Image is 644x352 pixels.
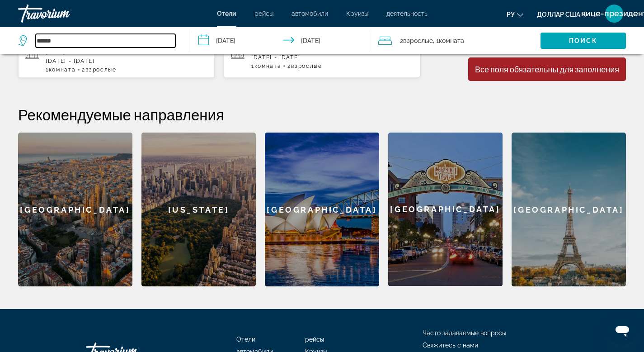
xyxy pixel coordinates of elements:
[18,133,132,286] a: [GEOGRAPHIC_DATA]
[18,2,108,25] a: Травориум
[507,8,523,21] button: Изменить язык
[236,336,255,343] a: Отели
[49,67,76,73] span: Комната
[305,336,324,343] a: рейсы
[386,10,428,17] a: деятельность
[346,10,368,17] a: Круизы
[475,64,619,74] div: Все поля обязательны для заполнения
[254,63,282,69] span: Комната
[189,27,370,54] button: Check-in date: Dec 1, 2025 Check-out date: Dec 8, 2025
[254,10,273,17] a: рейсы
[217,10,236,17] a: Отели
[287,63,322,69] span: 2
[608,316,637,345] iframe: Кнопка запуска окна обмена сообщениями
[388,133,503,286] a: [GEOGRAPHIC_DATA]
[507,11,515,18] font: ру
[291,63,322,69] span: Взрослые
[537,8,589,21] button: Изменить валюту
[541,33,626,49] button: Поиск
[512,133,626,286] a: [GEOGRAPHIC_DATA]
[46,58,207,64] p: [DATE] - [DATE]
[602,4,626,23] button: Меню пользователя
[423,329,506,337] a: Часто задаваемые вопросы
[400,37,403,44] font: 2
[439,37,464,44] font: Комната
[423,342,478,349] a: Свяжитесь с нами
[251,54,413,61] p: [DATE] - [DATE]
[82,67,116,73] span: 2
[18,105,626,124] h2: Рекомендуемые направления
[251,63,281,69] span: 1
[141,133,256,286] a: [US_STATE]
[537,11,580,18] font: доллар США
[291,10,328,17] a: автомобили
[433,37,439,44] font: , 1
[369,27,541,54] button: Путешественники: 2 взрослых, 0 детей
[85,67,116,73] span: Взрослые
[569,37,597,44] font: Поиск
[403,37,433,44] font: Взрослые
[388,133,503,286] div: [GEOGRAPHIC_DATA]
[46,67,75,73] span: 1
[265,133,379,286] a: [GEOGRAPHIC_DATA]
